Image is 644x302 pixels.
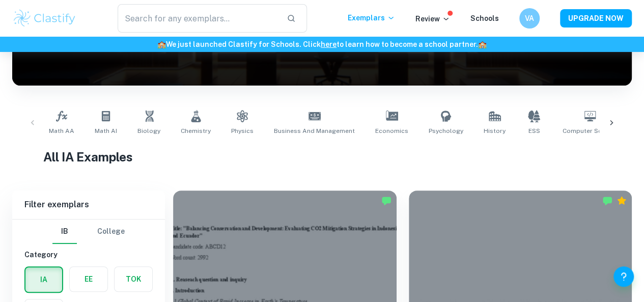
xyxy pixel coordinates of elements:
[519,8,540,29] button: VA
[95,126,117,135] span: Math AI
[49,126,74,135] span: Math AA
[157,40,166,48] span: 🏫
[478,40,487,48] span: 🏫
[381,196,391,206] img: Marked
[560,9,632,28] button: UPGRADE NOW
[43,148,601,166] h1: All IA Examples
[274,126,355,135] span: Business and Management
[375,126,408,135] span: Economics
[97,219,125,244] button: College
[25,267,62,292] button: IA
[563,126,618,135] span: Computer Science
[528,126,540,135] span: ESS
[470,14,499,22] a: Schools
[52,219,125,244] div: Filter type choice
[24,249,153,260] h6: Category
[415,13,450,24] p: Review
[348,12,395,23] p: Exemplars
[429,126,463,135] span: Psychology
[12,8,77,29] img: Clastify logo
[617,196,627,206] div: Premium
[118,4,278,33] input: Search for any exemplars...
[613,266,634,287] button: Help and Feedback
[321,40,337,48] a: here
[231,126,254,135] span: Physics
[484,126,506,135] span: History
[70,267,107,291] button: EE
[115,267,152,291] button: TOK
[12,190,165,219] h6: Filter exemplars
[2,39,642,50] h6: We just launched Clastify for Schools. Click to learn how to become a school partner.
[137,126,160,135] span: Biology
[181,126,211,135] span: Chemistry
[524,13,536,24] h6: VA
[52,219,77,244] button: IB
[602,196,612,206] img: Marked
